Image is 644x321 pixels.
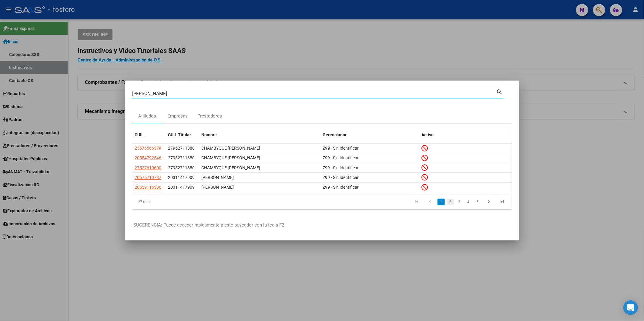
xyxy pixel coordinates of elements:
p: -SUGERENCIA: Puede acceder rapidamente a este buscador con la tecla F2- [132,222,512,229]
span: 20311417909 [168,175,195,180]
span: CUIL [135,132,144,137]
span: 20311417909 [168,185,195,190]
span: 20575710787 [135,175,161,180]
datatable-header-cell: CUIL [132,128,166,141]
div: 27 total [132,194,207,210]
datatable-header-cell: Activo [419,128,512,141]
li: page 4 [464,197,473,207]
li: page 1 [437,197,446,207]
div: Prestadores [197,113,222,120]
datatable-header-cell: CUIL Titular [166,128,199,141]
div: Empresas [168,113,188,120]
span: 27952711380 [168,155,195,160]
div: Open Intercom Messenger [623,300,638,315]
span: 27952711380 [168,146,195,151]
a: 3 [456,199,463,205]
span: Z99 - Sin Identificar [323,175,359,180]
a: go to last page [496,199,508,205]
div: [PERSON_NAME] [201,184,318,191]
span: Z99 - Sin Identificar [323,185,359,190]
mat-icon: search [496,88,503,95]
div: Afiliados [139,113,156,120]
span: 27527610600 [135,165,161,170]
span: Gerenciador [323,132,347,137]
span: Z99 - Sin Identificar [323,165,359,170]
a: go to previous page [424,199,436,205]
a: 4 [465,199,472,205]
div: CHAMBYQUE [PERSON_NAME] [201,154,318,161]
span: 20554792546 [135,155,161,160]
span: Z99 - Sin Identificar [323,146,359,151]
div: CHAMBYQUE [PERSON_NAME] [201,164,318,171]
span: Nombre [201,132,217,137]
li: page 3 [455,197,464,207]
span: Activo [421,132,434,137]
span: 20559116336 [135,185,161,190]
span: 23576566379 [135,146,161,151]
a: go to next page [483,199,495,205]
li: page 2 [446,197,455,207]
datatable-header-cell: Nombre [199,128,320,141]
a: go to first page [411,199,422,205]
div: CHAMBYQUE [PERSON_NAME] [201,145,318,152]
a: 2 [447,199,454,205]
span: Z99 - Sin Identificar [323,155,359,160]
a: 1 [438,199,445,205]
div: [PERSON_NAME] [201,174,318,181]
span: 27952711380 [168,165,195,170]
a: 5 [474,199,481,205]
li: page 5 [473,197,482,207]
span: CUIL Titular [168,132,191,137]
datatable-header-cell: Gerenciador [320,128,419,141]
